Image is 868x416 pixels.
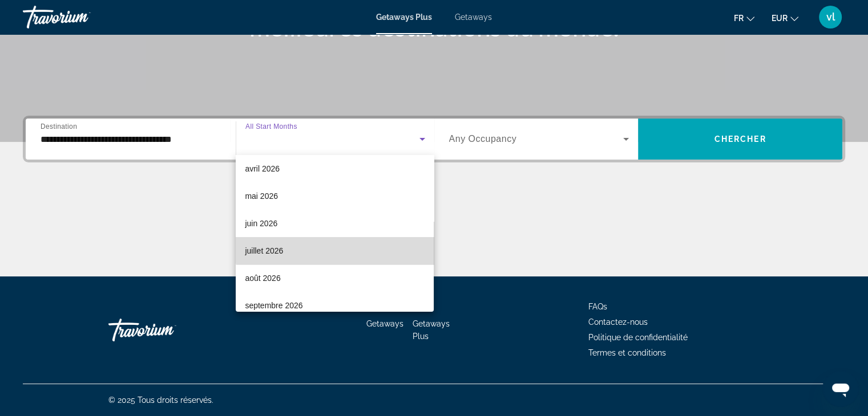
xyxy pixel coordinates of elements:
span: juillet 2026 [245,244,283,258]
span: avril 2026 [245,162,280,176]
iframe: Bouton de lancement de la fenêtre de messagerie [822,370,859,407]
span: août 2026 [245,271,280,285]
span: septembre 2026 [245,299,302,312]
span: mai 2026 [245,189,278,203]
span: juin 2026 [245,217,277,230]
